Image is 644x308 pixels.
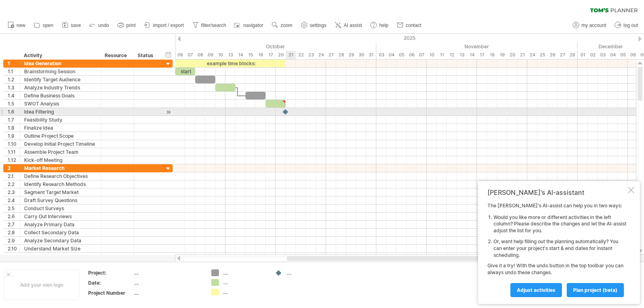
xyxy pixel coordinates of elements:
div: Friday, 14 November 2025 [467,51,477,59]
div: Friday, 5 December 2025 [618,51,628,59]
div: Identify Target Audience [24,76,97,83]
div: Tuesday, 4 November 2025 [386,51,396,59]
div: Monday, 17 November 2025 [477,51,487,59]
div: 2.9 [8,237,20,244]
div: [PERSON_NAME]'s AI-assistant [487,188,626,196]
span: save [71,23,81,28]
div: Thursday, 6 November 2025 [407,51,417,59]
span: help [379,23,388,28]
div: Wednesday, 3 December 2025 [598,51,608,59]
div: Identify Market Trends [24,253,97,260]
a: log out [613,20,640,31]
div: 2.2 [8,180,20,188]
div: Tuesday, 21 October 2025 [286,51,296,59]
div: Tuesday, 25 November 2025 [537,51,547,59]
div: 1.1 [8,68,20,75]
span: undo [98,23,109,28]
div: Friday, 28 November 2025 [568,51,578,59]
div: .... [134,279,202,286]
a: undo [87,20,111,31]
a: zoom [270,20,295,31]
a: AI assist [333,20,364,31]
div: Conduct Surveys [24,205,97,212]
a: contact [395,20,424,31]
div: 1.11 [8,148,20,156]
a: Adjust activities [510,283,562,297]
div: .... [134,289,202,296]
div: Tuesday, 18 November 2025 [487,51,497,59]
div: 2.4 [8,196,20,204]
div: Finalize Idea [24,124,97,132]
div: Analyze Primary Data [24,221,97,228]
div: Wednesday, 15 October 2025 [246,51,256,59]
div: Wednesday, 22 October 2025 [296,51,306,59]
div: Resource [105,52,129,60]
div: Project: [88,269,132,276]
div: Thursday, 30 October 2025 [356,51,366,59]
div: Brainstorming Session [24,68,97,75]
div: Monday, 3 November 2025 [376,51,386,59]
div: 2 [8,164,20,172]
div: 2.10 [8,245,20,252]
div: 1.5 [8,100,20,107]
span: zoom [281,23,292,28]
div: Define Business Goals [24,92,97,99]
a: open [32,20,56,31]
div: Idea Filtering [24,108,97,116]
div: 1.2 [8,76,20,83]
div: 1.3 [8,84,20,91]
div: Collect Secondary Data [24,229,97,236]
div: Thursday, 23 October 2025 [306,51,316,59]
div: Kick-off Meeting [24,156,97,164]
div: 2.6 [8,213,20,220]
div: Monday, 13 October 2025 [225,51,235,59]
div: Carry Out Interviews [24,213,97,220]
span: import / export [153,23,184,28]
a: navigator [233,20,266,31]
li: Would you like more or different activities in the left column? Please describe the changes and l... [493,214,626,234]
div: Identify Research Methods [24,180,97,188]
div: 1.8 [8,124,20,132]
div: Activity [24,52,96,60]
div: 2.3 [8,188,20,196]
div: 1.6 [8,108,20,116]
a: settings [299,20,329,31]
div: Friday, 21 November 2025 [517,51,527,59]
div: 1.12 [8,156,20,164]
div: example time blocks: [175,60,286,67]
div: 2.11 [8,253,20,260]
div: Tuesday, 14 October 2025 [235,51,246,59]
div: Monday, 8 December 2025 [628,51,638,59]
div: Tuesday, 11 November 2025 [437,51,447,59]
div: Draft Survey Questions [24,196,97,204]
div: 2.8 [8,229,20,236]
div: Date: [88,279,132,286]
div: Wednesday, 12 November 2025 [447,51,457,59]
span: contact [406,23,421,28]
div: Friday, 7 November 2025 [417,51,427,59]
div: Thursday, 9 October 2025 [205,51,215,59]
div: 1.10 [8,140,20,148]
div: 2.5 [8,205,20,212]
a: help [368,20,391,31]
span: navigator [244,23,263,28]
div: start [175,68,195,75]
div: Monday, 1 December 2025 [578,51,588,59]
span: print [126,23,136,28]
div: Develop Initial Project Timeline [24,140,97,148]
div: .... [223,269,267,276]
a: import / export [142,20,186,31]
div: The [PERSON_NAME]'s AI-assist can help you in two ways: Give it a try! With the undo button in th... [487,203,626,297]
div: Market Research [24,164,97,172]
div: 1 [8,60,20,67]
div: Understand Market Size [24,245,97,252]
div: Friday, 24 October 2025 [316,51,326,59]
div: Wednesday, 5 November 2025 [396,51,407,59]
div: Monday, 10 November 2025 [427,51,437,59]
div: Tuesday, 7 October 2025 [185,51,195,59]
div: Thursday, 13 November 2025 [457,51,467,59]
div: Monday, 6 October 2025 [175,51,185,59]
div: .... [223,289,267,296]
a: save [60,20,83,31]
div: Wednesday, 29 October 2025 [346,51,356,59]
